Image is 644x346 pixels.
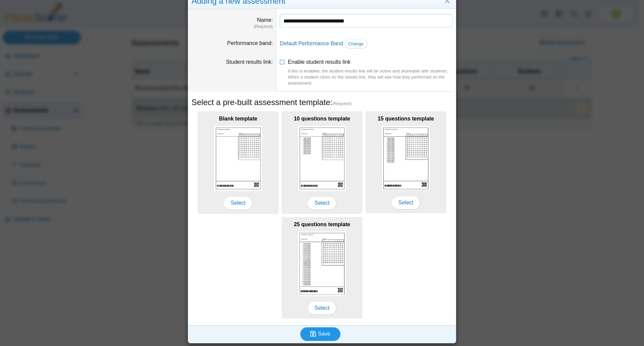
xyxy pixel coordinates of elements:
[332,101,352,107] span: (Required)
[214,126,262,191] img: scan_sheet_blank.png
[348,41,364,46] span: Change
[308,301,336,315] span: Select
[378,116,434,121] b: 15 questions template
[288,68,452,87] div: If this is enabled, the student results link will be active and shareable with students. When a s...
[219,116,257,121] b: Blank template
[226,59,273,65] label: Student results link
[298,232,346,296] img: scan_sheet_25_questions.png
[257,17,273,23] label: Name
[391,196,420,209] span: Select
[382,126,430,190] img: scan_sheet_15_questions.png
[300,327,340,341] button: Save
[227,40,273,46] label: Performance band
[294,116,350,121] b: 10 questions template
[280,41,343,46] a: Default Performance Band
[308,196,336,210] span: Select
[224,196,253,210] span: Select
[344,40,367,48] a: Change
[192,24,273,30] dfn: (Required)
[192,97,452,108] h5: Select a pre-built assessment template:
[294,221,350,227] b: 25 questions template
[288,59,452,86] span: Enable student results link
[298,126,346,191] img: scan_sheet_10_questions.png
[318,331,330,337] span: Save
